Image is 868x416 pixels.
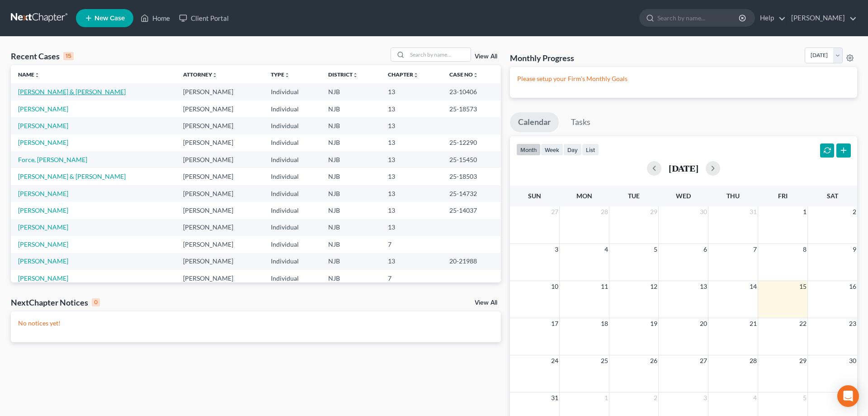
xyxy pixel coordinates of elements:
[264,168,321,185] td: Individual
[628,192,640,200] span: Tue
[18,190,68,197] a: [PERSON_NAME]
[516,143,541,156] button: month
[475,53,497,60] a: View All
[321,83,381,100] td: NJB
[321,270,381,287] td: NJB
[63,52,74,60] div: 15
[264,219,321,236] td: Individual
[176,219,263,236] td: [PERSON_NAME]
[18,206,68,214] a: [PERSON_NAME]
[321,202,381,219] td: NJB
[321,151,381,168] td: NJB
[11,51,74,62] div: Recent Cases
[755,10,786,26] a: Help
[726,192,740,200] span: Thu
[442,83,501,100] td: 23-10406
[176,134,263,151] td: [PERSON_NAME]
[18,223,68,231] a: [PERSON_NAME]
[510,112,559,132] a: Calendar
[600,206,609,217] span: 28
[18,156,87,163] a: Force, [PERSON_NAME]
[92,298,100,306] div: 0
[321,117,381,134] td: NJB
[264,270,321,287] td: Individual
[381,151,442,168] td: 13
[381,270,442,287] td: 7
[381,117,442,134] td: 13
[175,10,233,26] a: Client Portal
[18,319,494,328] p: No notices yet!
[649,355,658,366] span: 26
[749,355,758,366] span: 28
[18,139,68,146] a: [PERSON_NAME]
[328,71,358,78] a: Districtunfold_more
[442,100,501,117] td: 25-18573
[837,385,859,407] div: Open Intercom Messenger
[264,134,321,151] td: Individual
[749,318,758,329] span: 21
[699,355,708,366] span: 27
[442,185,501,202] td: 25-14732
[563,143,582,156] button: day
[676,192,691,200] span: Wed
[550,318,559,329] span: 17
[381,202,442,219] td: 13
[703,244,708,255] span: 6
[554,244,559,255] span: 3
[381,219,442,236] td: 13
[600,318,609,329] span: 18
[353,72,358,78] i: unfold_more
[94,15,125,22] span: New Case
[604,244,609,255] span: 4
[550,355,559,366] span: 24
[321,100,381,117] td: NJB
[18,88,126,96] a: [PERSON_NAME] & [PERSON_NAME]
[264,83,321,100] td: Individual
[271,71,290,78] a: Typeunfold_more
[752,392,758,403] span: 4
[264,100,321,117] td: Individual
[176,185,263,202] td: [PERSON_NAME]
[381,185,442,202] td: 13
[576,192,592,200] span: Mon
[176,270,263,287] td: [PERSON_NAME]
[18,105,68,113] a: [PERSON_NAME]
[563,112,599,132] a: Tasks
[18,257,68,265] a: [PERSON_NAME]
[442,151,501,168] td: 25-15450
[802,206,807,217] span: 1
[321,236,381,253] td: NJB
[699,206,708,217] span: 30
[550,392,559,403] span: 31
[321,219,381,236] td: NJB
[550,206,559,217] span: 27
[703,392,708,403] span: 3
[657,10,740,26] input: Search by name...
[11,297,100,308] div: NextChapter Notices
[176,253,263,270] td: [PERSON_NAME]
[699,318,708,329] span: 20
[18,71,40,78] a: Nameunfold_more
[653,244,658,255] span: 5
[442,253,501,270] td: 20-21988
[604,392,609,403] span: 1
[176,168,263,185] td: [PERSON_NAME]
[600,355,609,366] span: 25
[321,185,381,202] td: NJB
[787,10,857,26] a: [PERSON_NAME]
[473,72,478,78] i: unfold_more
[176,100,263,117] td: [PERSON_NAME]
[442,168,501,185] td: 25-18503
[407,48,471,61] input: Search by name...
[264,151,321,168] td: Individual
[18,274,68,282] a: [PERSON_NAME]
[264,236,321,253] td: Individual
[798,355,807,366] span: 29
[264,202,321,219] td: Individual
[381,253,442,270] td: 13
[442,134,501,151] td: 25-12290
[18,240,68,248] a: [PERSON_NAME]
[649,318,658,329] span: 19
[18,122,68,129] a: [PERSON_NAME]
[802,392,807,403] span: 5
